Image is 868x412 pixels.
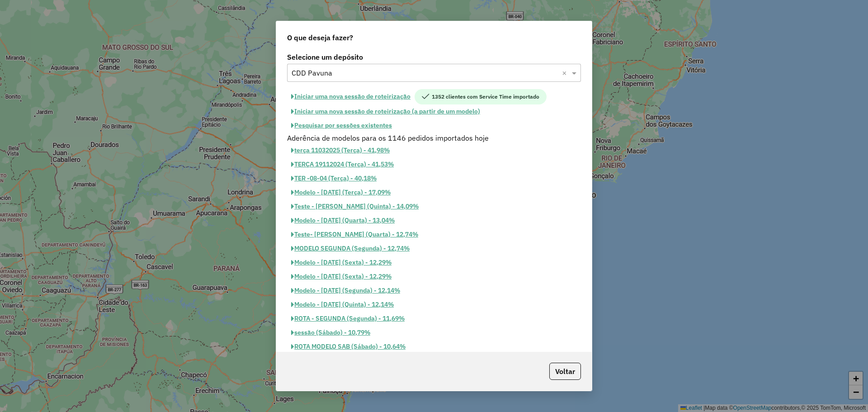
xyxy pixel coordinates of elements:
[287,199,423,213] button: Teste - [PERSON_NAME] (Quinta) - 14,09%
[287,227,422,242] button: Teste- [PERSON_NAME] (Quarta) - 12,74%
[287,157,398,171] button: TERÇA 19112024 (Terça) - 41,53%
[287,171,381,185] button: TER -08-04 (Terça) - 40,18%
[287,118,396,133] button: Pesquisar por sessões existentes
[287,340,410,354] button: ROTA MODELO SAB (Sábado) - 10,64%
[562,67,570,78] span: Clear all
[287,312,409,326] button: ROTA - SEGUNDA (Segunda) - 11,69%
[287,89,415,104] button: Iniciar uma nova sessão de roteirização
[287,242,414,256] button: MODELO SEGUNDA (Segunda) - 12,74%
[287,185,395,199] button: Modelo - [DATE] (Terça) - 17,09%
[549,363,581,380] button: Voltar
[287,143,394,157] button: terça 11032025 (Terça) - 41,98%
[287,32,353,43] span: O que deseja fazer?
[287,213,399,227] button: Modelo - [DATE] (Quarta) - 13,04%
[287,284,404,298] button: Modelo - [DATE] (Segunda) - 12,14%
[415,89,547,104] span: 1352 clientes com Service Time importado
[287,298,398,312] button: Modelo - [DATE] (Quinta) - 12,14%
[287,326,374,340] button: sessão (Sábado) - 10,79%
[287,104,484,118] button: Iniciar uma nova sessão de roteirização (a partir de um modelo)
[287,270,396,284] button: Modelo - [DATE] (Sexta) - 12,29%
[282,133,586,143] div: Aderência de modelos para os 1146 pedidos importados hoje
[287,52,581,62] label: Selecione um depósito
[287,256,396,270] button: Modelo - [DATE] (Sexta) - 12,29%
